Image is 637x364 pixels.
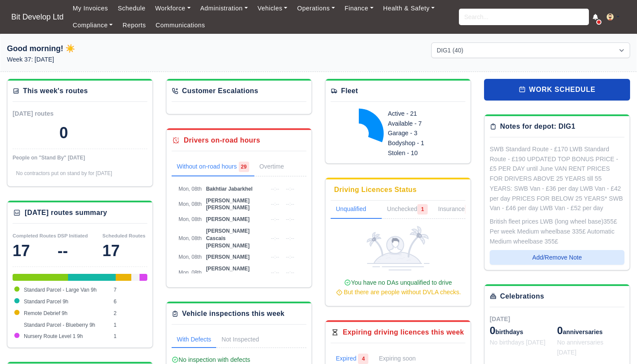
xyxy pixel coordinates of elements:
small: Completed Routes [13,233,56,238]
td: 1 [111,331,147,342]
span: Mon, 08th [179,201,201,207]
span: No contractors put on stand by for [DATE] [16,170,112,176]
span: [PERSON_NAME] [206,216,250,222]
div: British fleet prices LWB (long wheel base)355£ Per week Medium wheelbase 335£ Automatic Medium wh... [490,217,624,246]
a: Bit Develop Ltd [7,9,68,26]
span: Mon, 08th [179,254,201,260]
a: work schedule [484,79,630,101]
span: Mon, 08th [179,216,201,222]
span: Remote Debrief 9h [24,310,68,316]
a: Communications [151,17,210,34]
a: With Defects [172,331,216,348]
td: 7 [111,284,147,296]
td: 6 [111,296,147,308]
span: Bit Develop Ltd [7,8,68,26]
span: Standard Parcel 9h [24,299,68,305]
span: [PERSON_NAME] [PERSON_NAME] [206,266,250,279]
a: Compliance [68,17,118,34]
a: Insurance [433,201,480,219]
span: --:-- [286,201,294,207]
a: Without on-road hours [172,158,254,176]
div: Standard Parcel - Blueberry 9h [131,274,139,281]
div: Driving Licences Status [334,185,417,195]
span: [PERSON_NAME] [PERSON_NAME] [206,198,250,211]
input: Search... [459,9,589,25]
div: Fleet [341,86,358,96]
div: [DATE] routes [13,109,80,119]
div: But there are people without DVLA checks. [334,287,462,297]
div: Customer Escalations [182,86,258,96]
span: [PERSON_NAME] Cascais [PERSON_NAME] [206,228,250,249]
div: Expiring driving licences this week [343,327,464,338]
span: 4 [358,354,368,364]
small: Scheduled Routes [102,233,145,238]
span: Nursery Route Level 1 9h [24,333,83,339]
div: Nursery Route Level 1 9h [140,274,147,281]
span: No inspection with defects [172,356,250,363]
span: --:-- [271,270,279,276]
span: --:-- [271,186,279,192]
h1: Good morning! ☀️ [7,42,206,55]
span: [DATE] [490,315,510,322]
a: Unchecked [382,201,433,219]
span: Standard Parcel - Blueberry 9h [24,322,95,328]
div: You have no DAs unqualified to drive [334,278,462,298]
div: 17 [13,242,58,260]
a: Unqualified [331,201,382,219]
div: Garage - 3 [388,128,455,138]
span: --:-- [286,216,294,222]
div: [DATE] routes summary [25,208,107,218]
span: No anniversaries [DATE] [557,339,604,356]
span: Mon, 08th [179,270,201,276]
div: Available - 7 [388,119,455,129]
span: Mon, 08th [179,235,201,241]
div: Active - 21 [388,109,455,119]
div: Celebrations [500,291,544,302]
td: 2 [111,308,147,319]
span: --:-- [286,254,294,260]
span: Standard Parcel - Large Van 9h [24,287,97,293]
p: Week 37: [DATE] [7,55,206,65]
div: -- [58,242,103,260]
span: 1 [465,204,475,214]
span: Bakhtiar Jabarkhel [206,186,252,192]
div: Stolen - 10 [388,148,455,158]
div: People on "Stand By" [DATE] [13,154,147,161]
span: --:-- [286,235,294,241]
div: This week's routes [23,86,88,96]
div: Vehicle inspections this week [182,309,285,319]
span: --:-- [286,270,294,276]
div: Drivers on-road hours [184,135,260,146]
span: 1 [417,204,428,214]
span: 0 [490,325,495,336]
div: birthdays [490,324,557,338]
span: --:-- [271,201,279,207]
span: --:-- [286,186,294,192]
a: Not Inspected [216,331,264,348]
span: Mon, 08th [179,186,201,192]
div: Standard Parcel 9h [68,274,116,281]
span: [PERSON_NAME] [206,254,250,260]
span: --:-- [271,254,279,260]
button: Add/Remove Note [490,250,624,265]
div: 17 [102,242,147,260]
div: Remote Debrief 9h [116,274,132,281]
span: --:-- [271,216,279,222]
div: anniversaries [557,324,625,338]
small: DSP Initiated [58,233,88,238]
span: 0 [557,325,563,336]
div: Standard Parcel - Large Van 9h [13,274,68,281]
td: 1 [111,319,147,331]
span: 29 [239,162,249,172]
div: 0 [59,124,68,142]
div: Bodyshop - 1 [388,138,455,148]
span: --:-- [271,235,279,241]
a: Reports [118,17,151,34]
span: No birthdays [DATE] [490,339,546,346]
div: Notes for depot: DIG1 [500,121,575,132]
div: SWB Standard Route - £170 LWB Standard Route - £190 UPDATED TOP BONUS PRICE - £5 PER DAY until Ju... [490,144,624,213]
a: Overtime [254,158,302,176]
